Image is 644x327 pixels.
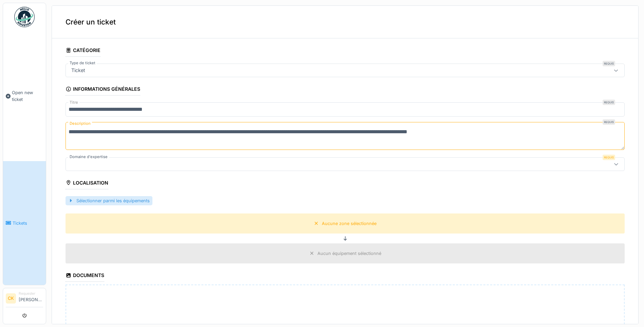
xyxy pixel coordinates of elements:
[603,61,615,66] div: Requis
[68,100,79,105] label: Titre
[3,161,46,285] a: Tickets
[66,196,152,205] div: Sélectionner parmi les équipements
[69,67,88,74] div: Ticket
[317,250,381,257] div: Aucun équipement sélectionné
[68,119,92,128] label: Description
[66,84,140,96] div: Informations générales
[12,89,43,102] span: Open new ticket
[6,293,16,304] li: CK
[603,155,615,160] div: Requis
[66,45,100,57] div: Catégorie
[68,154,109,160] label: Domaine d'expertise
[3,31,46,161] a: Open new ticket
[68,60,97,66] label: Type de ticket
[19,291,43,306] li: [PERSON_NAME]
[13,220,43,226] span: Tickets
[14,7,35,27] img: Badge_color-CXgf-gQk.svg
[66,270,104,282] div: Documents
[603,100,615,105] div: Requis
[322,220,376,227] div: Aucune zone sélectionnée
[19,291,43,296] div: Requester
[603,119,615,125] div: Requis
[52,6,638,38] div: Créer un ticket
[66,178,108,189] div: Localisation
[6,291,43,307] a: CK Requester[PERSON_NAME]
